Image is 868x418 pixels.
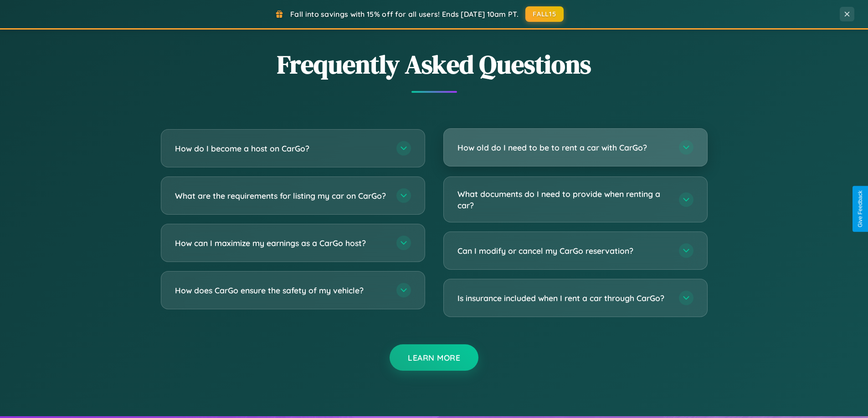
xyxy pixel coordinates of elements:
span: Fall into savings with 15% off for all users! Ends [DATE] 10am PT. [290,10,519,19]
h3: Can I modify or cancel my CarGo reservation? [457,245,670,257]
button: FALL15 [525,6,564,22]
h2: Frequently Asked Questions [161,47,708,82]
h3: What are the requirements for listing my car on CarGo? [175,190,387,201]
button: Learn More [390,344,478,371]
div: Give Feedback [857,191,863,227]
h3: How do I become a host on CarGo? [175,143,387,154]
h3: Is insurance included when I rent a car through CarGo? [457,292,670,304]
h3: How does CarGo ensure the safety of my vehicle? [175,285,387,296]
h3: What documents do I need to provide when renting a car? [457,188,670,211]
h3: How can I maximize my earnings as a CarGo host? [175,237,387,249]
h3: How old do I need to be to rent a car with CarGo? [457,142,670,153]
